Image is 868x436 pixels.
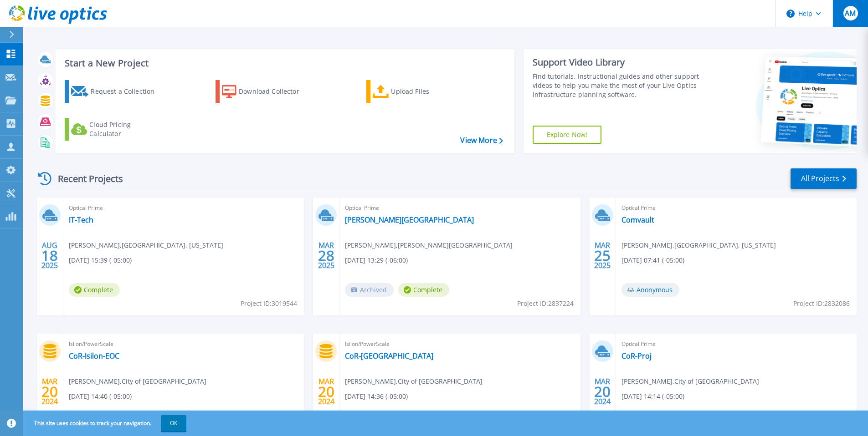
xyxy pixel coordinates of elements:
[621,240,776,250] span: [PERSON_NAME] , [GEOGRAPHIC_DATA], [US_STATE]
[69,391,132,401] span: [DATE] 14:40 (-05:00)
[65,58,503,68] h3: Start a New Project
[69,203,298,213] span: Optical Prime
[345,376,483,386] span: [PERSON_NAME] , City of [GEOGRAPHIC_DATA]
[345,339,575,349] span: Isilon/PowerScale
[41,388,58,395] span: 20
[345,255,408,265] span: [DATE] 13:29 (-06:00)
[460,136,503,145] a: View More
[621,351,652,360] a: CoR-Proj
[345,283,394,297] span: Archived
[791,168,857,189] a: All Projects
[621,203,851,213] span: Optical Prime
[41,375,58,408] div: MAR 2024
[594,252,611,259] span: 25
[241,299,297,309] span: Project ID: 3019544
[69,376,206,386] span: [PERSON_NAME] , City of [GEOGRAPHIC_DATA]
[621,339,851,349] span: Optical Prime
[239,82,312,101] div: Download Collector
[318,375,335,408] div: MAR 2024
[69,283,120,297] span: Complete
[533,126,602,144] a: Explore Now!
[621,376,759,386] span: [PERSON_NAME] , City of [GEOGRAPHIC_DATA]
[65,118,166,141] a: Cloud Pricing Calculator
[621,391,684,401] span: [DATE] 14:14 (-05:00)
[345,351,433,360] a: CoR-[GEOGRAPHIC_DATA]
[594,239,611,272] div: MAR 2025
[41,239,58,272] div: AUG 2025
[517,299,574,309] span: Project ID: 2837224
[345,240,513,250] span: [PERSON_NAME] , [PERSON_NAME][GEOGRAPHIC_DATA]
[366,80,468,103] a: Upload Files
[345,215,474,224] a: [PERSON_NAME][GEOGRAPHIC_DATA]
[41,252,58,259] span: 18
[69,215,93,224] a: IT-Tech
[69,255,132,265] span: [DATE] 15:39 (-05:00)
[621,215,654,224] a: Comvault
[91,82,164,101] div: Request a Collection
[216,80,317,103] a: Download Collector
[318,388,334,395] span: 20
[318,252,334,259] span: 28
[345,203,575,213] span: Optical Prime
[398,283,449,297] span: Complete
[391,82,464,101] div: Upload Files
[845,10,856,17] span: AM
[89,120,162,138] div: Cloud Pricing Calculator
[793,299,850,309] span: Project ID: 2832086
[621,283,679,297] span: Anonymous
[318,239,335,272] div: MAR 2025
[594,375,611,408] div: MAR 2024
[69,351,119,360] a: CoR-Isilon-EOC
[65,80,166,103] a: Request a Collection
[345,391,408,401] span: [DATE] 14:36 (-05:00)
[621,255,684,265] span: [DATE] 07:41 (-05:00)
[594,388,611,395] span: 20
[69,240,223,250] span: [PERSON_NAME] , [GEOGRAPHIC_DATA], [US_STATE]
[161,415,186,431] button: OK
[25,415,186,431] span: This site uses cookies to track your navigation.
[533,72,703,99] div: Find tutorials, instructional guides and other support videos to help you make the most of your L...
[35,167,135,190] div: Recent Projects
[69,339,298,349] span: Isilon/PowerScale
[533,56,703,68] div: Support Video Library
